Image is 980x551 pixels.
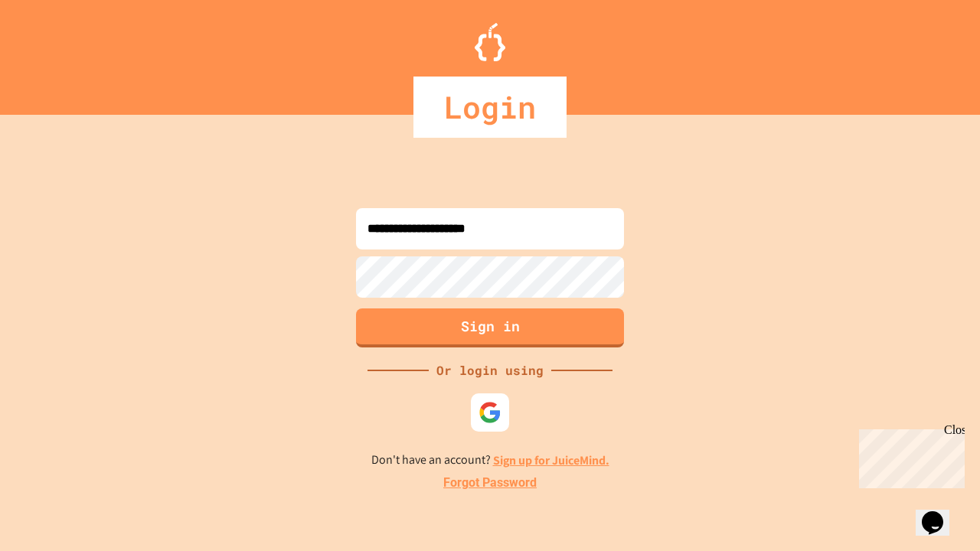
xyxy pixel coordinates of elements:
img: google-icon.svg [479,401,501,424]
a: Forgot Password [443,474,537,492]
a: Sign up for JuiceMind. [493,452,609,468]
p: Don't have an account? [371,451,609,470]
img: Logo.svg [475,23,505,61]
iframe: chat widget [853,423,965,488]
div: Login [413,77,567,138]
div: Chat with us now!Close [6,6,106,97]
button: Sign in [356,308,624,347]
iframe: chat widget [916,490,965,536]
div: Or login using [429,361,551,380]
